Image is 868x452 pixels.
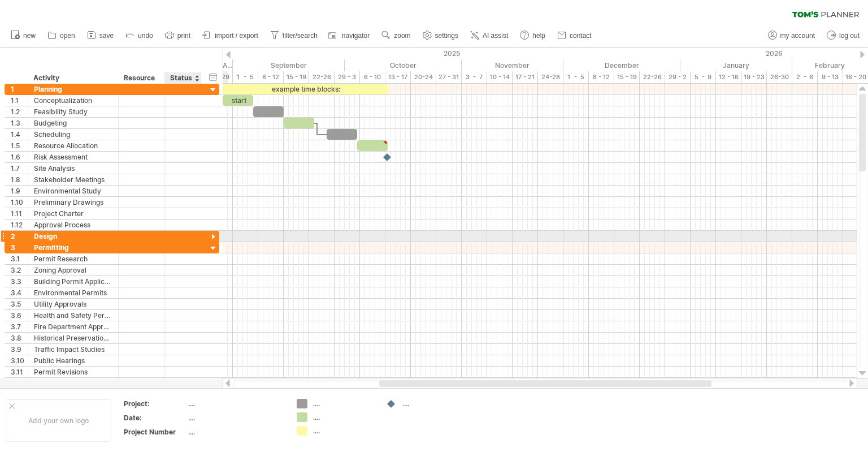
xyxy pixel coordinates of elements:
div: Design [34,231,112,242]
div: 3.7 [11,321,28,332]
span: open [60,32,75,40]
div: 3.1 [11,253,28,264]
div: Resource Allocation [34,140,112,151]
span: settings [435,32,458,40]
a: zoom [379,28,414,43]
div: Environmental Study [34,186,112,196]
div: 12 - 16 [716,71,741,83]
a: AI assist [467,28,511,43]
div: 26-30 [767,71,792,83]
div: 3 - 7 [462,71,487,83]
div: 22-26 [640,71,665,83]
div: 15 - 19 [284,71,309,83]
div: Stakeholder Meetings [34,174,112,185]
div: Scheduling [34,129,112,140]
div: 1.12 [11,219,28,230]
a: my account [765,28,818,43]
div: .... [188,399,283,408]
div: 1.5 [11,140,28,151]
div: 17 - 21 [513,71,538,83]
div: Conceptualization [34,95,112,106]
div: November 2025 [462,59,563,71]
div: Environmental Permits [34,287,112,298]
div: Budgeting [34,118,112,128]
div: Site Analysis [34,163,112,174]
div: 1.2 [11,106,28,117]
div: Permit Issuance [34,378,112,389]
div: 1.1 [11,95,28,106]
span: print [177,32,190,40]
a: help [517,28,549,43]
div: September 2025 [233,59,345,71]
div: 22-26 [309,71,335,83]
div: .... [313,426,375,436]
span: new [23,32,36,40]
div: 1.11 [11,208,28,219]
div: Date: [124,413,186,423]
div: example time blocks: [223,84,388,94]
div: 24-28 [538,71,563,83]
div: January 2026 [680,59,792,71]
a: log out [824,28,863,43]
div: 27 - 31 [436,71,462,83]
div: .... [188,427,283,437]
div: 9 - 13 [818,71,843,83]
div: Health and Safety Permits [34,310,112,321]
div: 3.9 [11,344,28,355]
a: save [84,28,117,43]
div: 29 - 2 [665,71,691,83]
div: 3.11 [11,367,28,377]
div: 2 - 6 [792,71,818,83]
div: 1.10 [11,197,28,208]
div: 3.10 [11,355,28,366]
div: 3.8 [11,333,28,343]
div: Feasibility Study [34,106,112,117]
div: 10 - 14 [487,71,513,83]
div: 1.6 [11,152,28,162]
div: .... [313,412,375,422]
div: Building Permit Application [34,276,112,287]
span: zoom [394,32,410,40]
div: 13 - 17 [385,71,411,83]
div: 1.7 [11,163,28,174]
div: Activity [33,72,112,84]
a: filter/search [267,28,321,43]
span: navigator [342,32,370,40]
div: Zoning Approval [34,265,112,275]
a: open [45,28,79,43]
div: 1.9 [11,186,28,196]
div: 1 - 5 [233,71,258,83]
div: .... [188,413,283,423]
div: Public Hearings [34,355,112,366]
a: contact [554,28,595,43]
div: Utility Approvals [34,299,112,309]
span: contact [570,32,592,40]
div: 1.3 [11,118,28,128]
div: Project Number [124,427,186,437]
span: undo [138,32,153,40]
div: .... [402,399,464,408]
div: 1 - 5 [563,71,589,83]
a: navigator [327,28,373,43]
div: Resource [124,72,158,84]
div: 3.3 [11,276,28,287]
div: 2 [11,231,28,242]
div: Project Charter [34,208,112,219]
div: Permit Revisions [34,367,112,377]
div: Preliminary Drawings [34,197,112,208]
div: 1 [11,84,28,94]
div: 8 - 12 [589,71,614,83]
div: 8 - 12 [258,71,284,83]
div: October 2025 [345,59,462,71]
div: 3.2 [11,265,28,275]
a: undo [123,28,157,43]
a: settings [420,28,462,43]
div: start [223,95,253,106]
div: 3.6 [11,310,28,321]
div: 15 - 19 [614,71,640,83]
span: help [532,32,545,40]
span: AI assist [483,32,508,40]
div: Traffic Impact Studies [34,344,112,355]
span: filter/search [283,32,318,40]
div: 1.8 [11,174,28,185]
